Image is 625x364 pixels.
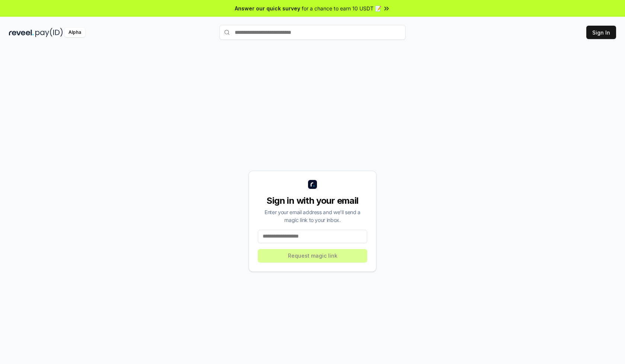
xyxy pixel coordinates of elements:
[9,28,34,37] img: reveel_dark
[35,28,63,37] img: pay_id
[258,195,367,207] div: Sign in with your email
[235,4,300,12] span: Answer our quick survey
[302,4,381,12] span: for a chance to earn 10 USDT 📝
[258,208,367,224] div: Enter your email address and we’ll send a magic link to your inbox.
[586,26,616,39] button: Sign In
[64,28,85,37] div: Alpha
[308,180,317,189] img: logo_small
